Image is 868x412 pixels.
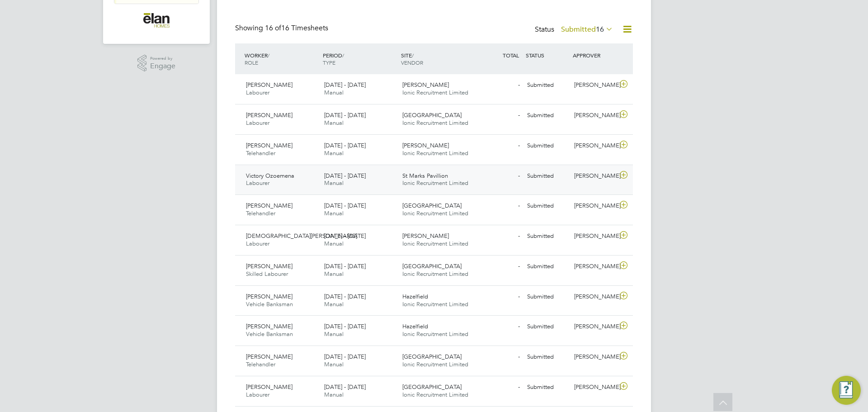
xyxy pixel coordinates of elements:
span: Vehicle Banksman [246,300,293,308]
span: Manual [324,270,344,278]
span: [DATE] - [DATE] [324,353,366,360]
span: Manual [324,119,344,127]
span: [DATE] - [DATE] [324,202,366,209]
span: 16 Timesheets [265,24,328,33]
span: Manual [324,89,344,96]
span: Hazelfield [402,322,428,330]
div: - [476,199,524,213]
div: APPROVER [571,47,618,63]
span: [PERSON_NAME] [246,353,292,360]
div: Submitted [524,380,571,395]
span: Telehandler [246,360,275,368]
span: St Marks Pavillion [402,172,448,180]
span: Vehicle Banksman [246,330,293,338]
span: [PERSON_NAME] [246,322,292,330]
span: [GEOGRAPHIC_DATA] [402,353,462,360]
span: [PERSON_NAME] [246,142,292,149]
div: SITE [399,47,477,71]
div: Submitted [524,138,571,153]
span: Powered by [150,55,175,62]
div: PERIOD [321,47,399,71]
span: Telehandler [246,149,275,157]
div: [PERSON_NAME] [571,319,618,334]
span: Labourer [246,89,269,96]
span: Manual [324,360,344,368]
span: Ionic Recruitment Limited [402,179,468,187]
div: STATUS [524,47,571,63]
div: WORKER [242,47,321,71]
a: Go to home page [114,13,199,28]
div: [PERSON_NAME] [571,108,618,123]
span: / [342,52,344,59]
span: [PERSON_NAME] [402,142,449,149]
span: [DATE] - [DATE] [324,142,366,149]
div: Submitted [524,350,571,365]
span: [DATE] - [DATE] [324,81,366,89]
span: Ionic Recruitment Limited [402,270,468,278]
span: Labourer [246,119,269,127]
span: 16 [596,25,604,34]
span: Manual [324,300,344,308]
span: [DATE] - [DATE] [324,172,366,180]
div: - [476,350,524,365]
span: Ionic Recruitment Limited [402,119,468,127]
div: [PERSON_NAME] [571,138,618,153]
span: Labourer [246,179,269,187]
div: Submitted [524,259,571,274]
span: [PERSON_NAME] [246,383,292,391]
div: [PERSON_NAME] [571,199,618,213]
span: [PERSON_NAME] [246,81,292,89]
span: [DEMOGRAPHIC_DATA][PERSON_NAME] [246,232,357,240]
div: Submitted [524,319,571,334]
span: Ionic Recruitment Limited [402,300,468,308]
span: Manual [324,391,344,398]
span: Ionic Recruitment Limited [402,391,468,398]
span: [DATE] - [DATE] [324,322,366,330]
div: - [476,108,524,123]
span: Ionic Recruitment Limited [402,89,468,96]
div: [PERSON_NAME] [571,259,618,274]
span: [PERSON_NAME] [402,81,449,89]
div: [PERSON_NAME] [571,169,618,184]
div: - [476,169,524,184]
div: - [476,138,524,153]
span: ROLE [245,59,258,66]
span: [DATE] - [DATE] [324,262,366,270]
div: - [476,229,524,244]
span: [PERSON_NAME] [402,232,449,240]
span: TOTAL [503,52,519,59]
span: [DATE] - [DATE] [324,232,366,240]
span: Ionic Recruitment Limited [402,330,468,338]
span: [GEOGRAPHIC_DATA] [402,202,462,209]
span: Engage [150,62,175,70]
span: Manual [324,240,344,247]
label: Submitted [561,25,613,34]
button: Engage Resource Center [832,376,861,405]
span: Manual [324,179,344,187]
span: Ionic Recruitment Limited [402,240,468,247]
span: Manual [324,149,344,157]
div: Showing [235,24,330,33]
span: TYPE [323,59,335,66]
div: - [476,319,524,334]
div: Submitted [524,108,571,123]
div: [PERSON_NAME] [571,289,618,304]
span: [PERSON_NAME] [246,262,292,270]
div: - [476,78,524,93]
span: [PERSON_NAME] [246,202,292,209]
span: / [268,52,269,59]
span: Manual [324,209,344,217]
div: [PERSON_NAME] [571,229,618,244]
span: [DATE] - [DATE] [324,383,366,391]
div: Submitted [524,169,571,184]
span: Ionic Recruitment Limited [402,360,468,368]
span: 16 of [265,24,281,33]
span: / [412,52,414,59]
span: Skilled Labourer [246,270,288,278]
div: [PERSON_NAME] [571,350,618,365]
span: Hazelfield [402,293,428,300]
div: Submitted [524,229,571,244]
a: Powered byEngage [137,55,176,72]
div: [PERSON_NAME] [571,380,618,395]
div: - [476,289,524,304]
